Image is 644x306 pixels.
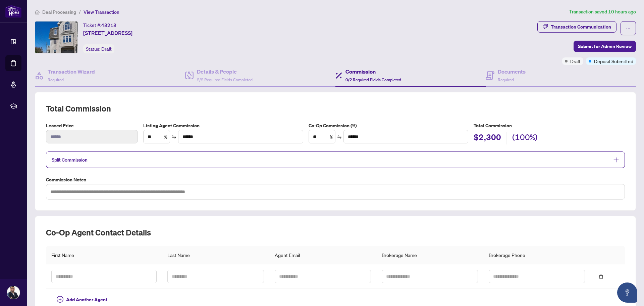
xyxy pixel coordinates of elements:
[35,10,40,14] span: home
[197,68,253,76] h4: Details & People
[143,122,303,129] label: Listing Agent Commission
[309,122,469,129] label: Co-Op Commission (%)
[172,134,176,139] span: swap
[46,151,625,168] div: Split Commission
[46,176,625,183] label: Commission Notes
[498,68,526,76] h4: Documents
[83,29,132,37] span: [STREET_ADDRESS]
[569,8,636,16] article: Transaction saved 10 hours ago
[7,286,20,299] img: Profile Icon
[483,246,590,264] th: Brokerage Phone
[345,77,401,82] span: 0/2 Required Fields Completed
[337,134,342,139] span: swap
[474,132,501,144] h2: $2,300
[46,246,162,264] th: First Name
[574,41,636,52] button: Submit for Admin Review
[84,9,119,15] span: View Transaction
[498,77,514,82] span: Required
[101,22,116,28] span: 48218
[474,122,625,129] h5: Total Commission
[269,246,376,264] th: Agent Email
[5,5,21,17] img: logo
[83,21,116,29] div: Ticket #:
[617,282,637,303] button: Open asap
[35,21,77,53] img: IMG-X12306390_1.jpg
[66,296,107,303] span: Add Another Agent
[599,274,603,279] span: delete
[537,21,616,33] button: Transaction Communication
[376,246,483,264] th: Brokerage Name
[101,46,112,52] span: Draft
[46,227,625,238] h2: Co-op Agent Contact Details
[79,8,81,16] li: /
[46,103,625,114] h2: Total Commission
[626,26,631,31] span: ellipsis
[48,77,64,82] span: Required
[578,41,632,52] span: Submit for Admin Review
[46,122,138,129] label: Leased Price
[551,21,611,32] div: Transaction Communication
[42,9,76,15] span: Deal Processing
[613,157,619,163] span: plus
[51,294,113,305] button: Add Another Agent
[48,68,95,76] h4: Transaction Wizard
[197,77,253,82] span: 2/2 Required Fields Completed
[594,57,633,65] span: Deposit Submitted
[57,296,63,303] span: plus-circle
[512,132,538,144] h2: (100%)
[570,57,581,65] span: Draft
[345,68,401,76] h4: Commission
[162,246,269,264] th: Last Name
[83,44,114,53] div: Status:
[52,157,88,163] span: Split Commission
